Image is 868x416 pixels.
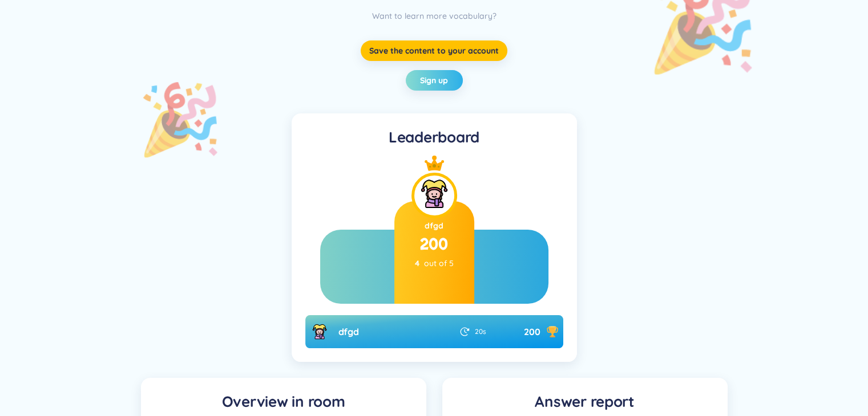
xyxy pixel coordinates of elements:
[415,219,454,232] div: dfgd
[420,75,448,86] span: Sign up
[475,327,486,336] span: 20 s
[369,45,499,56] span: Save the content to your account
[524,326,540,337] span: 200
[456,391,714,412] h1: Answer report
[416,176,453,212] img: avatar2.6232643f.svg
[305,127,563,148] h5: Leaderboard
[155,391,413,412] h1: Overview in room
[310,322,329,341] img: avatar
[361,40,507,61] button: Save the content to your account
[420,234,448,255] span: 200
[41,10,828,22] div: Want to learn more vocabulary?
[338,325,359,338] div: dfgd
[415,257,454,270] div: out of 5
[406,70,463,91] button: Sign up
[415,257,419,270] strong: 4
